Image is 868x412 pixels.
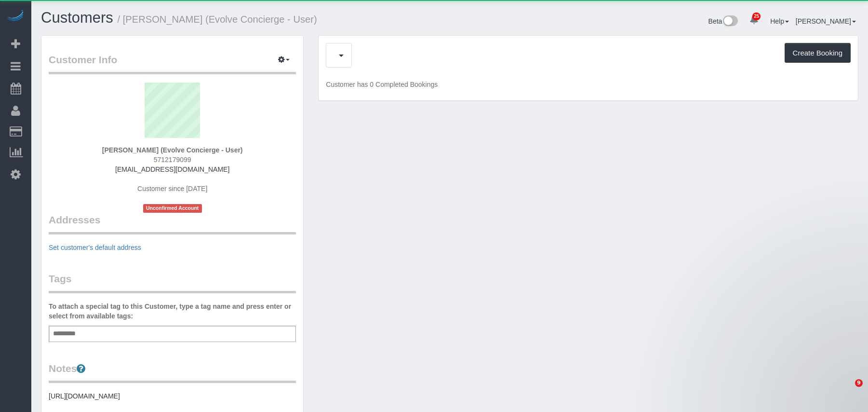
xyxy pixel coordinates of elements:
[102,146,243,154] strong: [PERSON_NAME] (Evolve Concierge - User)
[796,17,856,25] a: [PERSON_NAME]
[49,361,296,383] legend: Notes
[154,156,191,164] span: 5712179099
[6,10,25,23] img: Automaid Logo
[785,43,851,63] button: Create Booking
[143,204,202,212] span: Unconfirmed Account
[752,13,761,20] span: 25
[118,14,317,25] small: / [PERSON_NAME] (Evolve Concierge - User)
[115,165,229,173] a: [EMAIL_ADDRESS][DOMAIN_NAME]
[835,379,858,402] iframe: Intercom live chat
[49,302,296,321] label: To attach a special tag to this Customer, type a tag name and press enter or select from availabl...
[855,379,863,387] span: 9
[326,80,851,89] p: Customer has 0 Completed Bookings
[49,53,296,74] legend: Customer Info
[49,272,296,293] legend: Tags
[49,244,141,251] a: Set customer's default address
[41,9,113,26] a: Customers
[745,10,763,31] a: 25
[49,391,296,401] pre: [URL][DOMAIN_NAME]
[708,17,738,25] a: Beta
[137,185,207,192] span: Customer since [DATE]
[722,15,738,28] img: New interface
[770,17,789,25] a: Help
